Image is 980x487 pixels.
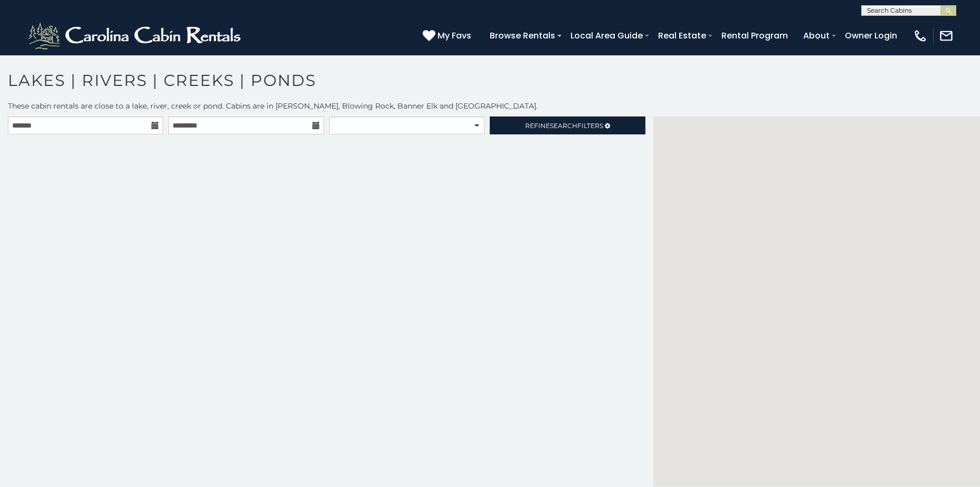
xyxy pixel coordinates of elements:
span: Search [550,122,577,130]
img: mail-regular-white.png [939,28,954,43]
img: phone-regular-white.png [913,28,928,43]
a: Owner Login [840,26,902,45]
a: Real Estate [653,26,711,45]
span: My Favs [437,29,471,42]
a: Rental Program [716,26,793,45]
span: Refine Filters [525,122,603,130]
a: My Favs [423,29,474,43]
a: RefineSearchFilters [490,116,645,134]
a: Browse Rentals [484,26,560,45]
a: Local Area Guide [565,26,648,45]
a: About [798,26,835,45]
img: White-1-2.png [26,20,245,52]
